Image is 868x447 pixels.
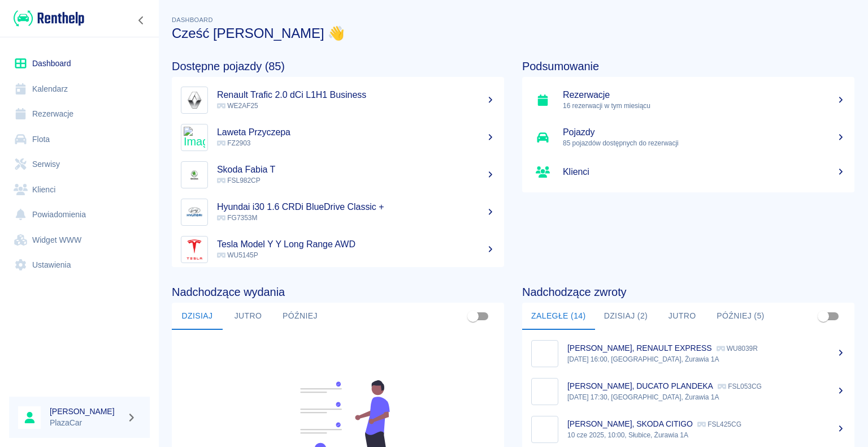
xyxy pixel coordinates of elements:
button: Dzisiaj (2) [595,303,657,330]
img: Renthelp logo [14,9,84,28]
p: FSL425CG [697,420,741,428]
h4: Nadchodzące wydania [172,285,504,299]
a: Kalendarz [9,76,150,102]
p: 85 pojazdów dostępnych do rezerwacji [563,138,845,148]
a: Widget WWW [9,227,150,253]
p: 10 cze 2025, 10:00, Słubice, Żurawia 1A [567,430,845,440]
a: ImageRenault Trafic 2.0 dCi L1H1 Business WE2AF25 [172,81,504,119]
a: Rezerwacje [9,101,150,127]
p: PlazaCar [50,417,122,429]
button: Jutro [223,303,274,330]
p: [PERSON_NAME], SKODA CITIGO [567,419,693,428]
h5: Renault Trafic 2.0 dCi L1H1 Business [217,89,495,101]
button: Później [274,303,327,330]
a: Ustawienia [9,252,150,278]
a: Klienci [9,177,150,203]
h4: Dostępne pojazdy (85) [172,59,504,73]
span: Pokaż przypisane tylko do mnie [813,306,834,327]
p: [DATE] 16:00, [GEOGRAPHIC_DATA], Żurawia 1A [567,354,845,364]
h6: [PERSON_NAME] [50,406,122,417]
button: Dzisiaj [172,303,223,330]
h4: Nadchodzące zwroty [522,285,854,299]
p: WU8039R [717,345,758,353]
img: Image [534,343,555,364]
a: Renthelp logo [9,9,84,28]
a: Rezerwacje16 rezerwacji w tym miesiącu [522,81,854,119]
img: Image [184,164,205,186]
span: FZ2903 [217,139,250,147]
img: Image [184,89,205,111]
h5: Tesla Model Y Y Long Range AWD [217,239,495,250]
button: Jutro [657,303,708,330]
span: FSL982CP [217,177,261,184]
button: Zaległe (14) [522,303,595,330]
span: Pokaż przypisane tylko do mnie [462,306,484,327]
a: ImageLaweta Przyczepa FZ2903 [172,119,504,156]
a: Klienci [522,156,854,188]
a: ImageHyundai i30 1.6 CRDi BlueDrive Classic + FG7353M [172,194,504,231]
p: [PERSON_NAME], RENAULT EXPRESS [567,343,712,353]
h5: Hyundai i30 1.6 CRDi BlueDrive Classic + [217,201,495,213]
h5: Pojazdy [563,127,845,138]
h5: Laweta Przyczepa [217,127,495,138]
img: Image [184,127,205,148]
button: Zwiń nawigację [133,13,150,28]
h5: Skoda Fabia T [217,164,495,175]
h5: Rezerwacje [563,89,845,101]
img: Image [534,419,555,440]
a: Serwisy [9,152,150,177]
a: Image[PERSON_NAME], RENAULT EXPRESS WU8039R[DATE] 16:00, [GEOGRAPHIC_DATA], Żurawia 1A [522,334,854,372]
span: Dashboard [172,16,213,23]
a: Dashboard [9,51,150,76]
h5: Klienci [563,166,845,178]
img: Image [184,239,205,260]
p: 16 rezerwacji w tym miesiącu [563,101,845,111]
a: Powiadomienia [9,202,150,227]
span: WU5145P [217,251,258,259]
p: FSL053CG [718,382,762,390]
a: Flota [9,127,150,152]
p: [DATE] 17:30, [GEOGRAPHIC_DATA], Żurawia 1A [567,392,845,402]
img: Image [184,201,205,223]
img: Image [534,381,555,402]
span: WE2AF25 [217,102,258,110]
p: [PERSON_NAME], DUCATO PLANDEKA [567,381,713,390]
a: Pojazdy85 pojazdów dostępnych do rezerwacji [522,119,854,156]
a: ImageTesla Model Y Y Long Range AWD WU5145P [172,231,504,268]
h4: Podsumowanie [522,59,854,73]
a: ImageSkoda Fabia T FSL982CP [172,156,504,194]
span: FG7353M [217,214,257,222]
h3: Cześć [PERSON_NAME] 👋 [172,25,854,41]
button: Później (5) [708,303,774,330]
a: Image[PERSON_NAME], DUCATO PLANDEKA FSL053CG[DATE] 17:30, [GEOGRAPHIC_DATA], Żurawia 1A [522,372,854,410]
